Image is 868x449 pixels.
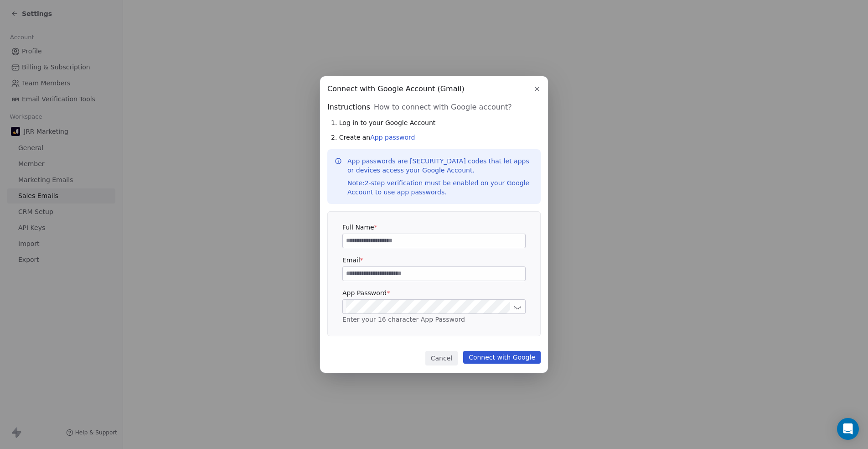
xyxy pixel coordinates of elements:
[342,223,526,232] label: Full Name
[327,102,370,113] span: Instructions
[327,84,465,94] span: Connect with Google Account (Gmail)
[370,134,415,141] a: App password
[347,157,533,197] p: App passwords are [SECURITY_DATA] codes that let apps or devices access your Google Account.
[374,102,512,113] span: How to connect with Google account?
[425,351,458,365] button: Cancel
[342,316,465,323] span: Enter your 16 character App Password
[342,288,526,298] label: App Password
[342,256,526,265] label: Email
[331,133,415,142] span: 2. Create an
[347,178,533,197] div: 2-step verification must be enabled on your Google Account to use app passwords.
[331,118,435,127] span: 1. Log in to your Google Account
[463,351,541,364] button: Connect with Google
[347,179,365,187] span: Note:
